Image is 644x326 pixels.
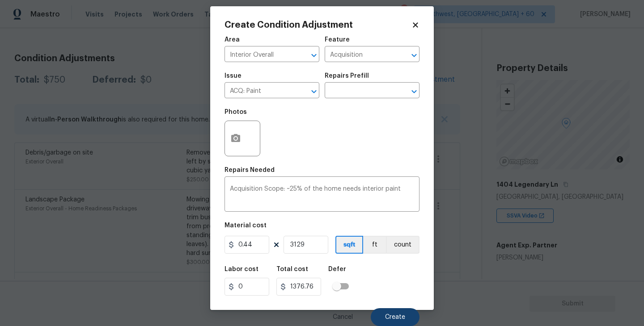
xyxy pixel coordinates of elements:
[386,236,419,254] button: count
[225,109,247,115] h5: Photos
[308,49,320,62] button: Open
[385,314,405,321] span: Create
[328,266,346,272] h5: Defer
[408,85,420,98] button: Open
[335,236,363,254] button: sqft
[225,21,411,29] h2: Create Condition Adjustment
[225,167,275,173] h5: Repairs Needed
[276,266,308,272] h5: Total cost
[325,73,369,79] h5: Repairs Prefill
[230,186,414,205] textarea: Acquisition Scope: ~25% of the home needs interior paint
[225,266,258,272] h5: Labor cost
[225,73,241,79] h5: Issue
[318,308,367,326] button: Cancel
[225,222,267,229] h5: Material cost
[333,314,353,321] span: Cancel
[325,37,350,43] h5: Feature
[371,308,419,326] button: Create
[225,37,240,43] h5: Area
[408,49,420,62] button: Open
[308,85,320,98] button: Open
[363,236,386,254] button: ft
